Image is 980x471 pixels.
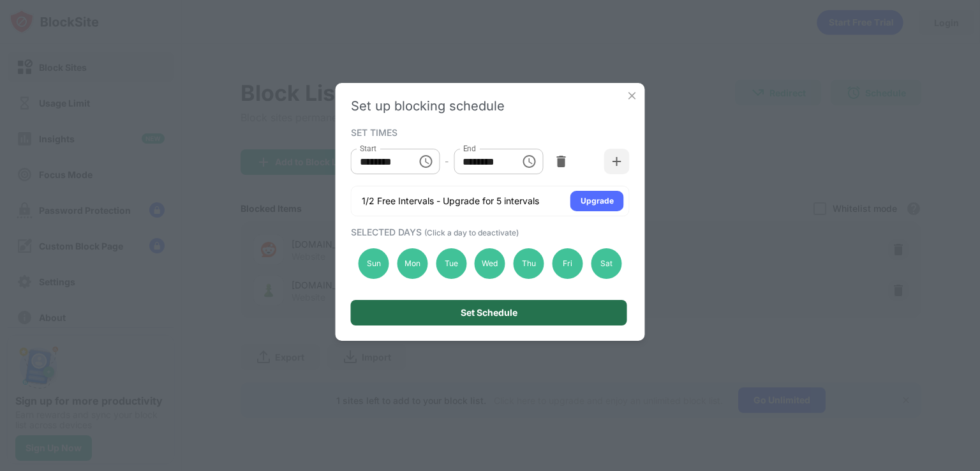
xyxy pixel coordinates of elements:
div: Mon [397,248,427,279]
label: Start [360,143,376,154]
div: Tue [436,248,466,279]
div: SELECTED DAYS [351,227,627,237]
span: (Click a day to deactivate) [424,228,519,237]
div: Fri [553,248,583,279]
button: Choose time, selected time is 9:00 AM [413,149,438,174]
img: x-button.svg [626,89,639,102]
label: End [463,143,476,154]
div: Set up blocking schedule [351,98,630,114]
div: Thu [514,248,544,279]
div: Wed [475,248,505,279]
div: Sat [591,248,621,279]
div: Sun [359,248,389,279]
div: SET TIMES [351,127,627,137]
button: Choose time, selected time is 11:00 PM [516,149,542,174]
div: 1/2 Free Intervals - Upgrade for 5 intervals [362,195,539,207]
div: Upgrade [581,195,614,207]
div: Set Schedule [461,308,517,318]
div: - [445,154,449,168]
